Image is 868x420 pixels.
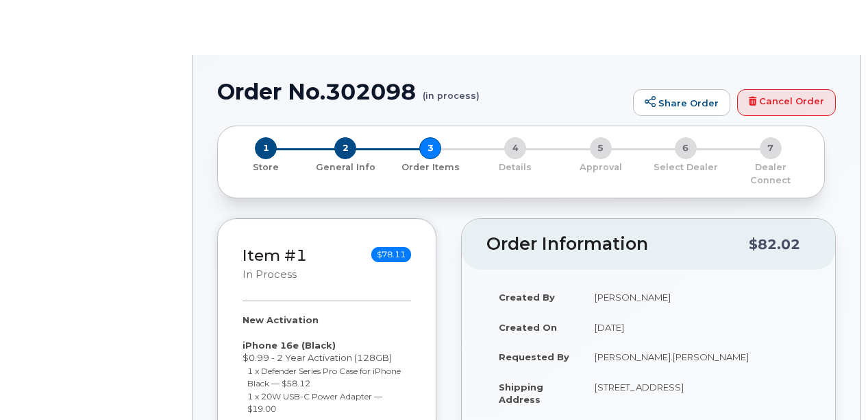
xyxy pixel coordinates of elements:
small: in process [243,268,297,281]
span: 2 [334,137,356,159]
strong: Created On [499,322,557,333]
strong: New Activation [243,314,319,325]
p: General Info [308,161,382,174]
p: Store [234,161,297,174]
h2: Order Information [486,235,749,254]
span: $78.11 [371,247,411,262]
div: $82.02 [749,231,800,257]
small: 1 x 20W USB-C Power Adapter — $19.00 [247,391,382,415]
strong: Created By [499,292,555,303]
td: [DATE] [582,312,810,342]
small: (in process) [423,80,480,101]
a: 2 General Info [303,159,388,174]
a: Item #1 [243,246,307,265]
strong: iPhone 16e (Black) [243,340,336,351]
strong: Requested By [499,351,569,362]
span: 1 [255,137,277,159]
a: Share Order [633,89,730,117]
td: [STREET_ADDRESS] [582,372,810,415]
a: 1 Store [229,159,303,174]
td: [PERSON_NAME].[PERSON_NAME] [582,342,810,372]
h1: Order No.302098 [217,80,626,104]
a: Cancel Order [737,89,836,117]
strong: Shipping Address [499,382,543,406]
td: [PERSON_NAME] [582,282,810,312]
small: 1 x Defender Series Pro Case for iPhone Black — $58.12 [247,366,401,389]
